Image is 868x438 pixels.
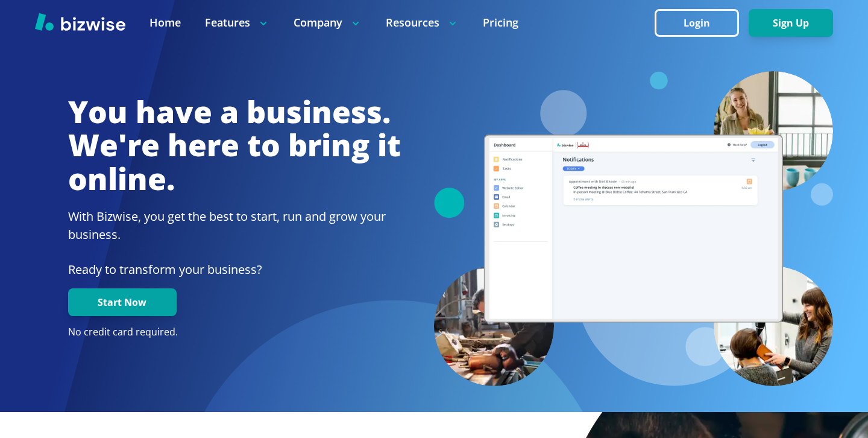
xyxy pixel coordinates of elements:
[68,261,401,279] p: Ready to transform your business?
[655,9,739,37] button: Login
[205,15,269,30] p: Features
[68,95,401,196] h1: You have a business. We're here to bring it online.
[483,15,518,30] a: Pricing
[655,17,749,29] a: Login
[68,297,177,308] a: Start Now
[149,15,181,30] a: Home
[294,15,362,30] p: Company
[68,326,401,339] p: No credit card required.
[386,15,459,30] p: Resources
[35,13,125,31] img: Bizwise Logo
[68,288,177,316] button: Start Now
[749,9,833,37] button: Sign Up
[68,208,401,244] h2: With Bizwise, you get the best to start, run and grow your business.
[749,17,833,29] a: Sign Up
